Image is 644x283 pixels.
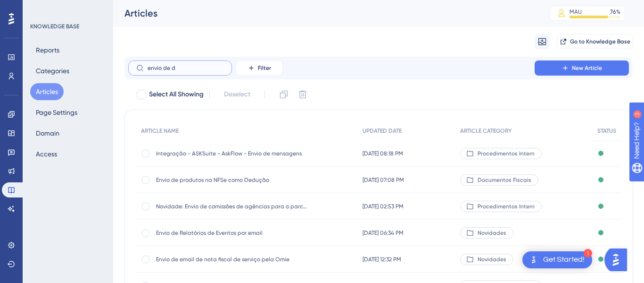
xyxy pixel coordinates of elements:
[363,176,404,184] span: [DATE] 07:08 PM
[522,251,592,268] div: Open Get Started! checklist, remaining modules: 1
[148,65,224,71] input: Search
[363,256,401,263] span: [DATE] 12:32 PM
[156,256,307,263] span: Envio de email de nota fiscal de serviço pela Omie
[215,86,259,103] button: Deselect
[30,42,65,59] button: Reports
[604,246,633,274] iframe: UserGuiding AI Assistant Launcher
[22,2,59,14] span: Need Help?
[584,249,592,257] div: 1
[478,150,535,157] span: Procedimentos Intern
[30,104,83,121] button: Page Settings
[363,127,402,135] span: UPDATED DATE
[478,256,506,263] span: Novidades
[30,23,79,30] div: KNOWLEDGE BASE
[478,229,506,237] span: Novidades
[597,127,616,135] span: STATUS
[460,127,512,135] span: ARTICLE CATEGORY
[236,60,283,76] button: Filter
[570,38,630,45] span: Go to Knowledge Base
[156,150,307,157] span: Integração - ASKSuite - AskFlow - Envio de mensagens
[478,176,531,184] span: Documentos Fiscais
[156,229,307,237] span: Envio de Relatórios de Eventos por email
[156,203,307,210] span: Novidade: Envio de comissões de agências para o parceiro CMFLEX
[30,62,75,79] button: Categories
[141,127,179,135] span: ARTICLE NAME
[535,60,629,76] button: New Article
[149,89,204,100] span: Select All Showing
[30,83,64,100] button: Articles
[30,146,63,163] button: Access
[572,64,602,72] span: New Article
[557,34,633,49] button: Go to Knowledge Base
[363,150,403,157] span: [DATE] 08:18 PM
[363,203,404,210] span: [DATE] 02:53 PM
[543,255,585,265] div: Get Started!
[224,89,250,100] span: Deselect
[30,125,65,142] button: Domain
[528,254,539,266] img: launcher-image-alternative-text
[570,8,582,16] div: MAU
[363,229,404,237] span: [DATE] 06:34 PM
[610,8,620,16] div: 76 %
[124,7,526,20] div: Articles
[66,5,68,12] div: 3
[478,203,535,210] span: Procedimentos Intern
[258,64,271,72] span: Filter
[156,176,307,184] span: Envio de produtos na NFSe como Dedução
